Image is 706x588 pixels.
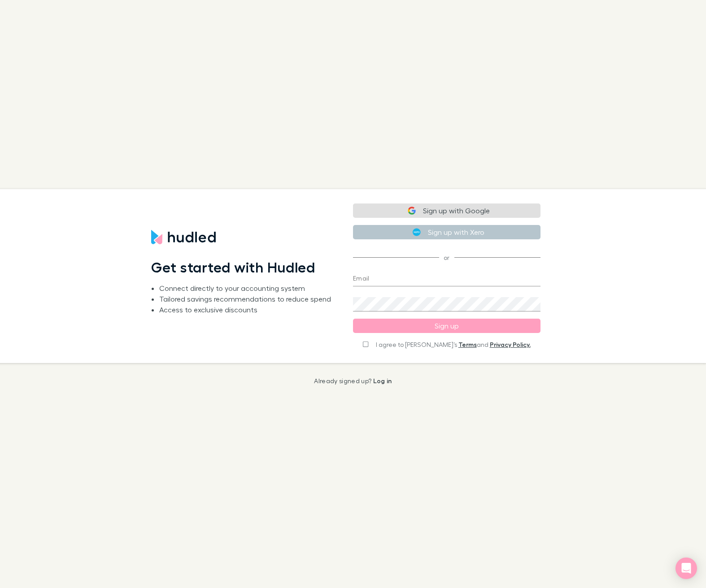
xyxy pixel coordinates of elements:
[408,207,416,215] img: Google logo
[458,341,477,348] a: Terms
[376,340,531,349] span: I agree to [PERSON_NAME]’s and
[353,225,540,239] button: Sign up with Xero
[490,341,531,348] a: Privacy Policy.
[373,377,392,385] a: Log in
[159,283,331,294] li: Connect directly to your accounting system
[151,230,216,244] img: Hudled's Logo
[314,377,392,385] p: Already signed up?
[151,259,315,276] h1: Get started with Hudled
[159,304,331,315] li: Access to exclusive discounts
[353,319,540,333] button: Sign up
[413,228,421,236] img: Xero's logo
[353,203,540,218] button: Sign up with Google
[159,294,331,304] li: Tailored savings recommendations to reduce spend
[675,558,697,579] div: Open Intercom Messenger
